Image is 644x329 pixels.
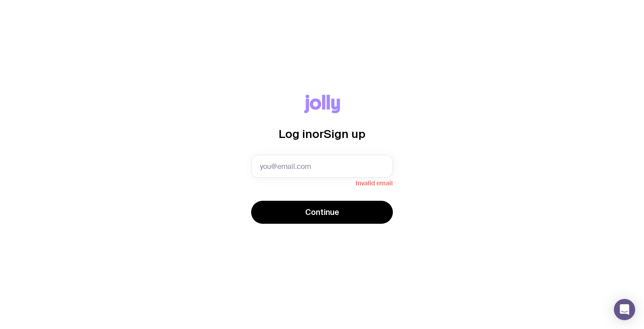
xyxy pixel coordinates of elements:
span: Continue [305,207,339,218]
span: Sign up [324,127,365,140]
span: Invalid email [251,178,393,187]
input: you@email.com [251,155,393,178]
button: Continue [251,201,393,224]
span: or [312,127,324,140]
div: Open Intercom Messenger [614,299,635,320]
span: Log in [279,127,312,140]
